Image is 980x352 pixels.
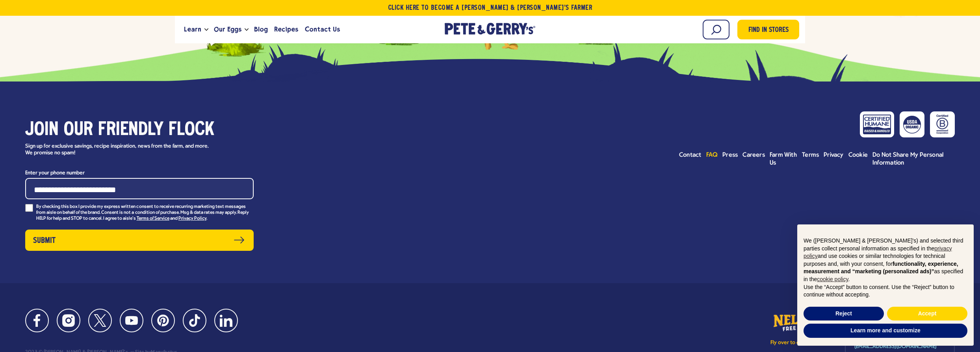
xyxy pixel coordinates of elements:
[872,151,955,167] a: Do Not Share My Personal Information
[770,340,829,346] p: Fly over to our sister site
[137,216,169,222] a: Terms of Service
[251,19,271,40] a: Blog
[848,151,868,159] a: Cookie
[25,168,254,178] label: Enter your phone number
[824,151,844,159] a: Privacy
[791,218,980,352] div: Notice
[804,324,967,338] button: Learn more and customize
[274,24,298,34] span: Recipes
[802,151,819,159] a: Terms
[245,28,249,31] button: Open the dropdown menu for Our Eggs
[804,237,967,283] p: We ([PERSON_NAME] & [PERSON_NAME]'s) and selected third parties collect personal information as s...
[748,25,789,36] span: Find in Stores
[706,151,718,159] a: FAQ
[679,151,702,159] a: Contact
[872,152,943,166] span: Do Not Share My Personal Information
[802,152,819,158] span: Terms
[679,151,955,167] ul: Footer menu
[25,230,254,251] button: Submit
[848,152,868,158] span: Cookie
[742,151,765,159] a: Careers
[679,152,702,158] span: Contact
[817,276,848,282] a: cookie policy
[770,152,797,166] span: Farm With Us
[204,28,208,31] button: Open the dropdown menu for Learn
[804,283,967,299] p: Use the “Accept” button to consent. Use the “Reject” button to continue without accepting.
[178,216,206,222] a: Privacy Policy
[804,307,884,321] button: Reject
[25,143,216,157] p: Sign up for exclusive savings, recipe inspiration, news from the farm, and more. We promise no spam!
[181,19,204,40] a: Learn
[722,152,738,158] span: Press
[305,24,340,34] span: Contact Us
[211,19,245,40] a: Our Eggs
[25,204,33,212] input: By checking this box I provide my express written consent to receive recurring marketing text mes...
[271,19,301,40] a: Recipes
[214,24,241,34] span: Our Eggs
[706,152,718,158] span: FAQ
[184,24,201,34] span: Learn
[254,24,268,34] span: Blog
[703,20,729,39] input: Search
[770,151,797,167] a: Farm With Us
[737,20,799,39] a: Find in Stores
[722,151,738,159] a: Press
[887,307,967,321] button: Accept
[36,204,254,222] p: By checking this box I provide my express written consent to receive recurring marketing text mes...
[824,152,844,158] span: Privacy
[770,311,829,346] a: Fly over to our sister site
[25,119,254,141] h3: Join our friendly flock
[742,152,765,158] span: Careers
[302,19,343,40] a: Contact Us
